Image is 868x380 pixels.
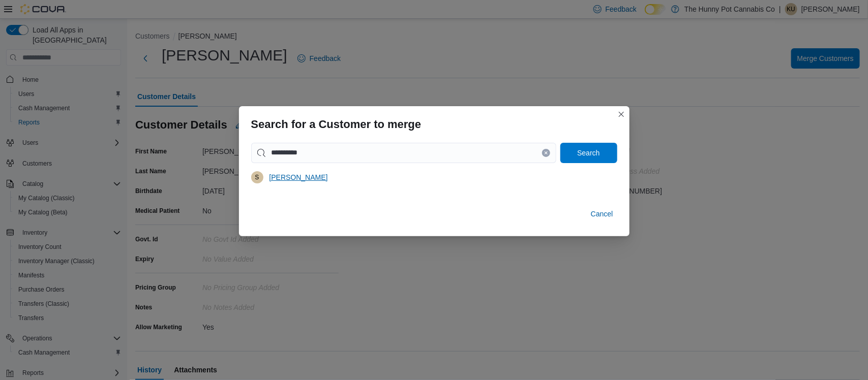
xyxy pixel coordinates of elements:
span: [PERSON_NAME] [270,172,328,182]
span: Cancel [591,209,613,219]
span: Search [577,148,600,158]
button: Cancel [587,204,617,224]
h3: Search for a Customer to merge [251,118,422,131]
div: Swasti [251,171,263,183]
button: Clear input [542,149,550,157]
span: S [255,171,259,183]
button: Closes this modal window [615,108,627,120]
button: [PERSON_NAME] [265,167,332,187]
button: Search [560,143,617,163]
